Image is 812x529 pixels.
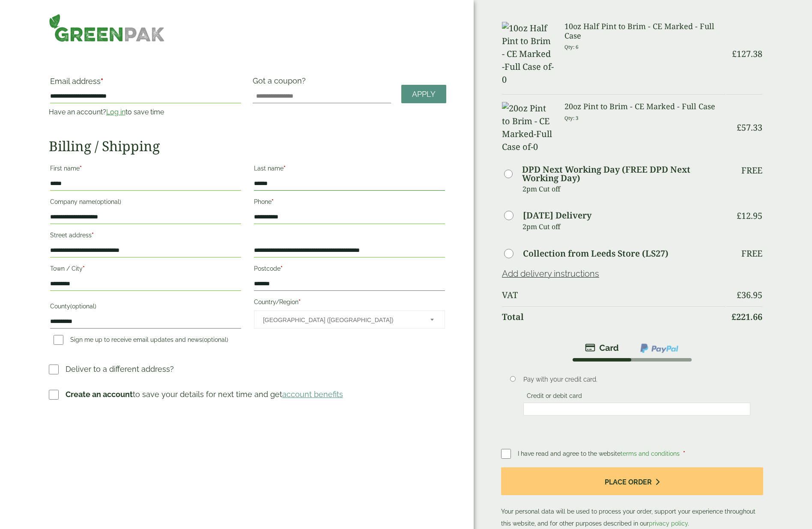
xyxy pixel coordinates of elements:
abbr: required [80,165,82,172]
abbr: required [284,165,286,172]
small: Qty: 6 [564,44,579,50]
span: £ [737,122,741,133]
span: Country/Region [254,311,445,329]
span: £ [737,289,741,301]
label: Email address [50,78,241,90]
abbr: required [272,198,274,205]
bdi: 57.33 [737,122,762,133]
input: Sign me up to receive email updates and news(optional) [54,335,63,345]
label: Last name [254,162,445,177]
a: terms and conditions [621,450,680,457]
span: I have read and agree to the website [518,450,681,457]
bdi: 127.38 [732,48,762,60]
a: Add delivery instructions [502,269,599,279]
abbr: required [101,77,103,86]
span: (optional) [95,198,121,205]
a: Log in [106,108,125,116]
a: account benefits [282,390,343,399]
small: Qty: 3 [564,115,579,121]
span: £ [732,48,737,60]
span: £ [737,210,741,221]
label: DPD Next Working Day (FREE DPD Next Working Day) [522,165,726,182]
span: £ [731,311,736,323]
img: 20oz Pint to Brim - CE Marked-Full Case of-0 [502,102,554,153]
h2: Billing / Shipping [49,138,446,154]
img: GreenPak Supplies [49,14,165,42]
p: 2pm Cut off [522,220,725,233]
label: Credit or debit card [523,392,585,402]
bdi: 221.66 [731,311,762,323]
bdi: 36.95 [737,289,762,301]
strong: Create an account [66,390,133,399]
p: Have an account? to save time [49,107,242,117]
a: Apply [401,85,446,103]
p: Free [741,248,762,259]
abbr: required [281,265,283,272]
span: (optional) [70,303,96,310]
label: Postcode [254,263,445,277]
th: VAT [502,285,725,305]
img: 10oz Half Pint to Brim - CE Marked -Full Case of-0 [502,22,554,86]
abbr: required [92,232,94,239]
label: [DATE] Delivery [523,211,591,220]
p: 2pm Cut off [522,182,725,195]
label: Country/Region [254,296,445,311]
label: Got a coupon? [253,76,309,90]
label: Company name [50,196,241,210]
label: Phone [254,196,445,210]
img: ppcp-gateway.png [639,343,679,354]
p: Free [741,165,762,176]
label: Street address [50,229,241,244]
abbr: required [683,450,685,457]
label: Sign me up to receive email updates and news [50,336,232,346]
label: Town / City [50,263,241,277]
span: Apply [412,90,436,99]
span: (optional) [202,336,228,343]
th: Total [502,306,725,327]
h3: 20oz Pint to Brim - CE Marked - Full Case [564,102,726,111]
span: United Kingdom (UK) [263,311,419,329]
label: Collection from Leeds Store (LS27) [523,249,669,258]
h3: 10oz Half Pint to Brim - CE Marked - Full Case [564,22,726,40]
p: to save your details for next time and get [66,389,343,400]
bdi: 12.95 [737,210,762,221]
a: privacy policy [649,520,688,527]
label: County [50,300,241,315]
abbr: required [299,299,301,305]
button: Place order [501,467,763,495]
img: stripe.png [585,343,619,353]
p: Deliver to a different address? [66,363,174,375]
label: First name [50,162,241,177]
p: Pay with your credit card. [523,375,750,384]
abbr: required [83,265,85,272]
iframe: Secure card payment input frame [526,405,748,413]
